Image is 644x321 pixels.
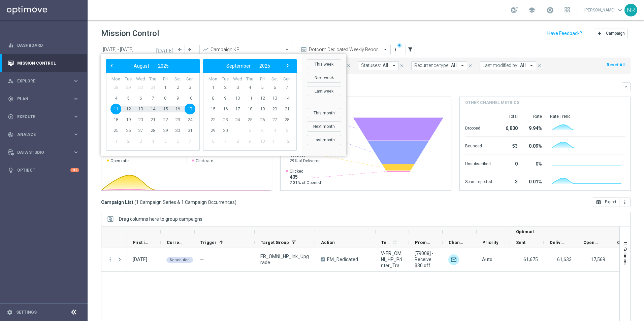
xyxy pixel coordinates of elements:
div: lightbulb Optibot +10 [7,168,79,173]
i: keyboard_arrow_right [73,96,79,102]
span: 6 [269,82,280,93]
button: more_vert [392,45,399,53]
div: 0.09% [526,140,542,151]
span: 8 [160,93,171,104]
colored-tag: Scheduled [166,256,193,263]
span: 2.31% of Opened [290,180,321,185]
span: Campaign [606,31,625,36]
span: 16 [220,104,231,114]
button: ‹ [108,62,117,70]
i: preview [300,46,307,53]
span: 61,675 [523,257,538,262]
span: 6 [207,136,218,147]
div: gps_fixed Plan keyboard_arrow_right [7,96,79,102]
span: 25 [110,125,121,136]
i: keyboard_arrow_right [73,149,79,155]
span: 2 [172,82,183,93]
span: 17,569 [591,257,605,262]
span: 19 [123,114,134,125]
button: more_vert [107,256,113,262]
span: 18 [245,104,255,114]
i: trending_up [202,46,209,53]
span: Priority [482,240,498,245]
span: 30 [172,125,183,136]
span: ) [235,199,236,205]
i: settings [7,309,13,315]
button: August [129,62,154,70]
span: 6 [135,93,146,104]
span: Scheduled [170,258,190,262]
span: 2 [245,125,255,136]
span: Explore [17,79,73,83]
th: weekday [159,76,171,82]
div: Data Studio [8,149,73,155]
span: Trigger [200,240,217,245]
bs-datepicker-navigation-view: ​ ​ ​ [205,62,292,70]
span: 4 [148,136,158,147]
div: Bounced [465,140,492,151]
span: Analyze [17,133,73,137]
i: close [346,63,351,68]
button: more_vert [619,198,631,207]
span: Opened [583,240,600,245]
div: Spam reported [465,176,492,186]
bs-daterangepicker-container: calendar [101,54,346,156]
span: 20 [135,114,146,125]
span: 5 [257,82,268,93]
span: 22 [160,114,171,125]
span: Calculate column [391,239,397,246]
span: First in Range [133,240,149,245]
i: keyboard_arrow_right [73,113,79,120]
button: open_in_browser Export [593,198,619,207]
i: more_vert [393,47,398,52]
span: 2025 [158,63,169,69]
span: 405 [290,174,321,180]
div: track_changes Analyze keyboard_arrow_right [7,132,79,137]
span: 3 [232,82,243,93]
input: Have Feedback? [547,31,582,36]
th: weekday [256,76,268,82]
th: weekday [281,76,293,82]
div: NR [624,4,637,16]
i: keyboard_arrow_down [624,84,629,89]
i: play_circle_outline [8,114,14,120]
button: person_search Explore keyboard_arrow_right [7,78,79,84]
span: Drag columns here to group campaigns [119,216,202,222]
div: Row Groups [119,216,202,222]
span: 15 [207,104,218,114]
button: Data Studio keyboard_arrow_right [7,150,79,155]
button: close [467,62,473,69]
span: Promotions [415,240,431,245]
span: 11 [269,136,280,147]
a: [PERSON_NAME]keyboard_arrow_down [584,5,624,15]
span: 9 [245,136,255,147]
span: 28 [282,114,292,125]
span: 25 [245,114,255,125]
i: lightbulb [8,167,14,173]
div: Plan [8,96,73,102]
div: Total [500,114,518,119]
span: 27 [135,125,146,136]
button: filter_alt [406,45,415,54]
h3: Campaign List [101,199,236,205]
button: This month [307,108,341,118]
i: arrow_drop_down [528,63,535,69]
span: school [528,6,536,14]
div: Mission Control [8,54,79,72]
span: Delivered [550,240,566,245]
span: 30 [135,82,146,93]
button: close [536,62,542,69]
span: 7 [220,136,231,147]
a: Mission Control [17,54,79,72]
span: 12 [282,136,292,147]
span: 5 [282,125,292,136]
multiple-options-button: Export to CSV [593,199,631,205]
div: Dropped [465,122,492,133]
i: arrow_back [178,47,182,52]
button: Last week [307,86,341,96]
span: 28 [148,125,158,136]
span: 11 [110,104,121,114]
span: 13 [269,93,280,104]
ng-select: Dotcom Dedicated Weekly Reporting [298,45,391,54]
div: Rate [526,114,542,119]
